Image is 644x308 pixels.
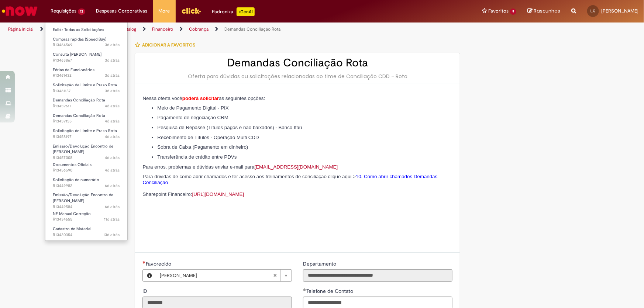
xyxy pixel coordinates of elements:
[53,217,120,222] span: R13434655
[53,88,120,94] span: R13461137
[142,96,182,101] span: Nessa oferta você
[96,7,148,15] span: Despesas Corporativas
[45,127,127,141] a: Aberto R13458197 : Solicitação de Limite e Prazo Rota
[135,37,199,53] button: Adicionar a Favoritos
[105,134,120,139] span: 4d atrás
[45,142,127,158] a: Aberto R13457008 : Emissão/Devolução Encontro de Contas Fornecedor
[157,135,259,140] span: Recebimento de Títulos - Operação Multi CDD
[53,134,120,140] span: R13458197
[105,73,120,78] span: 3d atrás
[105,58,120,63] span: 3d atrás
[53,103,120,109] span: R13459617
[45,51,127,64] a: Aberto R13463867 : Consulta Serasa
[105,42,120,48] span: 3d atrás
[45,81,127,95] a: Aberto R13461137 : Solicitação de Limite e Prazo Rota
[510,8,516,15] span: 9
[303,288,306,291] span: Obrigatório Preenchido
[105,118,120,124] time: 28/08/2025 16:28:10
[53,113,105,118] span: Demandas Conciliação Rota
[192,191,244,197] span: [URL][DOMAIN_NAME]
[53,204,120,210] span: R13449584
[156,270,292,281] a: [PERSON_NAME]Limpar campo Favorecido
[181,5,201,16] img: click_logo_yellow_360x200.png
[45,112,127,125] a: Aberto R13459155 : Demandas Conciliação Rota
[157,154,237,160] span: Transferência de crédito entre PDVs
[143,270,156,281] button: Favorecido, Visualizar este registro Laura Santos Ordonhe Goncales
[53,42,120,48] span: R13464569
[152,26,173,32] a: Financeiro
[104,217,120,222] time: 21/08/2025 08:34:29
[142,164,338,170] span: Para erros, problemas e dúvidas enviar e-mail para
[51,7,76,15] span: Requisições
[104,232,120,238] time: 19/08/2025 18:20:13
[142,287,149,295] label: Somente leitura - ID
[6,23,424,36] ul: Trilhas de página
[45,22,128,241] ul: Requisições
[53,183,120,189] span: R13449982
[53,97,105,103] span: Demandas Conciliação Rota
[45,96,127,110] a: Aberto R13459617 : Demandas Conciliação Rota
[53,52,101,57] span: Consulta [PERSON_NAME]
[224,26,280,32] a: Demandas Conciliação Rota
[104,232,120,238] span: 13d atrás
[53,211,91,217] span: NF Manual Correção
[8,26,34,32] a: Página inicial
[53,128,117,134] span: Solicitação de Limite e Prazo Rota
[105,58,120,63] time: 29/08/2025 17:47:26
[105,155,120,160] span: 4d atrás
[45,35,127,49] a: Aberto R13464569 : Compras rápidas (Speed Buy)
[306,288,355,294] span: Telefone de Contato
[601,8,638,14] span: [PERSON_NAME]
[78,8,85,15] span: 13
[105,183,120,188] time: 26/08/2025 17:31:12
[212,7,255,16] div: Padroniza
[219,96,265,101] span: as seguintes opções:
[142,42,195,48] span: Adicionar a Favoritos
[53,67,94,73] span: Férias de Funcionários
[142,73,452,80] div: Oferta para dúvidas ou solicitações relacionadas ao time de Conciliação CDD - Rota
[142,288,149,294] span: Somente leitura - ID
[591,8,596,13] span: LG
[105,167,120,173] time: 28/08/2025 10:19:16
[142,174,437,185] a: 10. Como abrir chamados Demandas Conciliação
[105,42,120,48] time: 30/08/2025 08:05:01
[45,210,127,224] a: Aberto R13434655 : NF Manual Correção
[105,134,120,139] time: 28/08/2025 14:20:08
[53,162,92,167] span: Documentos Oficiais
[45,161,127,174] a: Aberto R13456590 : Documentos Oficiais
[159,7,170,15] span: More
[45,26,127,34] a: Exibir Todas as Solicitações
[303,269,452,282] input: Departamento
[105,73,120,78] time: 29/08/2025 10:18:30
[527,8,560,15] a: Rascunhos
[53,177,99,183] span: Solicitação de numerário
[157,144,248,150] span: Sobra de Caixa (Pagamento em dinheiro)
[142,57,452,69] h2: Demandas Conciliação Rota
[105,88,120,94] time: 29/08/2025 09:38:01
[53,167,120,173] span: R13456590
[157,105,228,111] span: Meio de Pagamento Digital - PIX
[488,7,509,15] span: Favoritos
[45,191,127,207] a: Aberto R13449584 : Emissão/Devolução Encontro de Contas Fornecedor
[53,155,120,161] span: R13457008
[45,225,127,239] a: Aberto R13430354 : Cadastro de Material
[53,143,113,155] span: Emissão/Devolução Encontro de [PERSON_NAME]
[157,115,228,120] span: Pagamento de negociação CRM
[53,37,106,42] span: Compras rápidas (Speed Buy)
[105,118,120,124] span: 4d atrás
[105,103,120,109] span: 4d atrás
[303,260,338,267] label: Somente leitura - Departamento
[53,82,117,88] span: Solicitação de Limite e Prazo Rota
[254,164,338,170] span: [EMAIL_ADDRESS][DOMAIN_NAME]
[142,261,146,264] span: Obrigatório Preenchido
[105,88,120,94] span: 3d atrás
[104,217,120,222] span: 11d atrás
[45,176,127,190] a: Aberto R13449982 : Solicitação de numerário
[534,7,560,14] span: Rascunhos
[182,96,219,101] span: poderá solicitar
[105,183,120,188] span: 6d atrás
[105,204,120,210] time: 26/08/2025 16:35:21
[53,232,120,238] span: R13430354
[160,270,273,281] span: [PERSON_NAME]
